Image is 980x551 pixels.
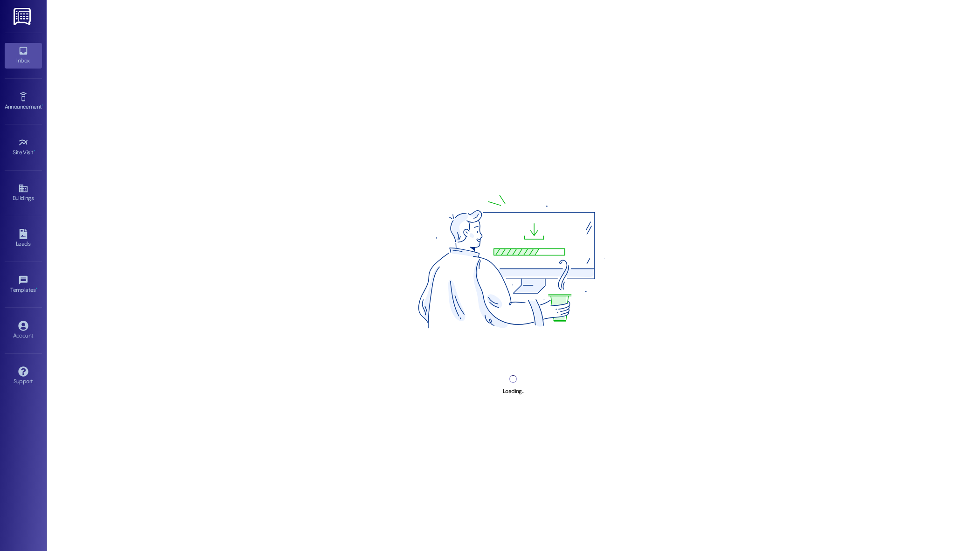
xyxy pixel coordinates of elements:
a: Templates • [5,272,42,297]
a: Leads [5,226,42,251]
img: ResiDesk Logo [14,8,33,25]
a: Buildings [5,180,42,206]
a: Account [5,318,42,343]
div: Loading... [503,386,524,396]
span: • [36,285,37,292]
a: Inbox [5,43,42,68]
span: • [34,148,35,154]
a: Support [5,364,42,389]
span: • [42,102,43,109]
a: Site Visit • [5,135,42,160]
